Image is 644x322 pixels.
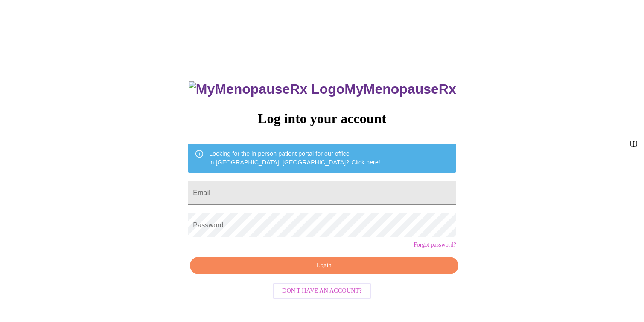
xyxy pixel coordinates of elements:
[273,283,371,299] button: Don't have an account?
[209,146,380,170] div: Looking for the in person patient portal for our office in [GEOGRAPHIC_DATA], [GEOGRAPHIC_DATA]?
[188,111,456,126] h3: Log into your account
[351,159,380,166] a: Click here!
[414,241,456,248] a: Forgot password?
[189,81,344,97] img: MyMenopauseRx Logo
[282,286,362,296] span: Don't have an account?
[200,260,448,271] span: Login
[271,287,373,294] a: Don't have an account?
[189,81,456,97] h3: MyMenopauseRx
[190,257,458,274] button: Login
